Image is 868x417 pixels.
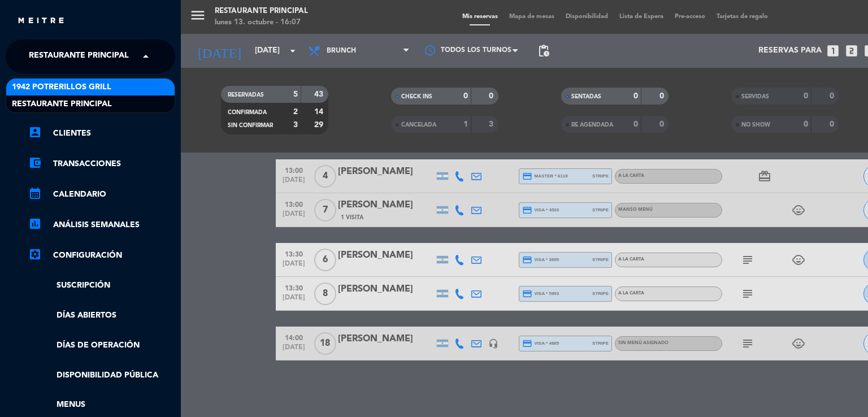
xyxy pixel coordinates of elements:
[12,98,112,111] span: Restaurante Principal
[28,247,42,261] i: settings_applications
[28,279,175,292] a: Suscripción
[28,309,175,322] a: Días abiertos
[28,157,175,171] a: account_balance_walletTransacciones
[28,127,175,140] a: account_boxClientes
[12,81,111,94] span: 1942 Potrerillos Grill
[29,45,129,68] span: Restaurante Principal
[28,125,42,139] i: account_box
[28,186,42,200] i: calendar_month
[17,17,65,25] img: MEITRE
[28,218,175,232] a: assessmentANÁLISIS SEMANALES
[28,249,175,262] a: Configuración
[28,369,175,382] a: Disponibilidad pública
[28,156,42,170] i: account_balance_wallet
[28,217,42,231] i: assessment
[28,398,175,411] a: Menus
[28,339,175,352] a: Días de Operación
[28,188,175,201] a: calendar_monthCalendario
